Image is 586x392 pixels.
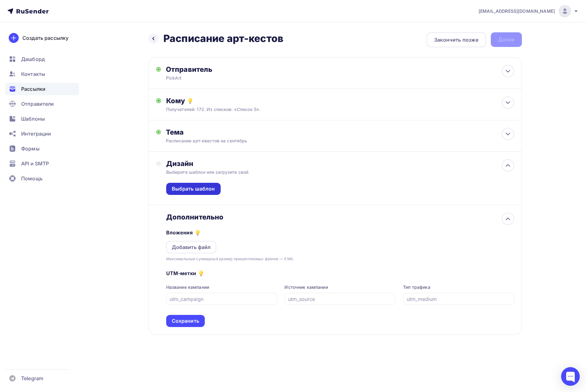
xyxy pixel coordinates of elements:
[166,229,193,236] h5: Вложения
[166,75,287,81] div: PickArt
[21,115,45,122] span: Шаблоны
[22,34,68,42] div: Создать рассылку
[21,375,43,382] span: Telegram
[166,159,514,168] div: Дизайн
[288,295,392,303] input: utm_source
[166,138,277,144] div: Расписание арт-квестов на сентябрь
[434,36,478,44] div: Закончить позже
[21,55,45,63] span: Дашборд
[172,185,215,192] div: Выбрать шаблон
[5,68,79,80] a: Контакты
[5,142,79,155] a: Формы
[166,213,514,221] div: Дополнительно
[166,256,294,262] div: Максимальный суммарный размер прикрепляемых файлов — 5 Мб.
[5,53,79,65] a: Дашборд
[5,113,79,125] a: Шаблоны
[166,270,196,277] h5: UTM-метки
[479,5,579,17] a: [EMAIL_ADDRESS][DOMAIN_NAME]
[166,284,277,290] div: Название кампании
[166,65,301,74] div: Отправитель
[479,8,555,14] span: [EMAIL_ADDRESS][DOMAIN_NAME]
[166,128,289,136] div: Тема
[407,295,511,303] input: utm_medium
[21,145,40,152] span: Формы
[21,100,54,108] span: Отправители
[166,106,480,113] div: Получателей: 172. Из списков: «Список 5».
[5,98,79,110] a: Отправители
[21,175,43,182] span: Помощь
[170,295,274,303] input: utm_campaign
[21,130,51,137] span: Интеграции
[21,85,45,93] span: Рассылки
[163,32,284,45] h2: Расписание арт-кестов
[21,160,49,167] span: API и SMTP
[166,169,480,175] div: Выберите шаблон или загрузите свой
[172,243,211,251] div: Добавить файл
[284,284,396,290] div: Источник кампании
[172,317,199,325] div: Сохранить
[403,284,514,290] div: Тип трафика
[21,70,45,78] span: Контакты
[5,83,79,95] a: Рассылки
[166,96,514,105] div: Кому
